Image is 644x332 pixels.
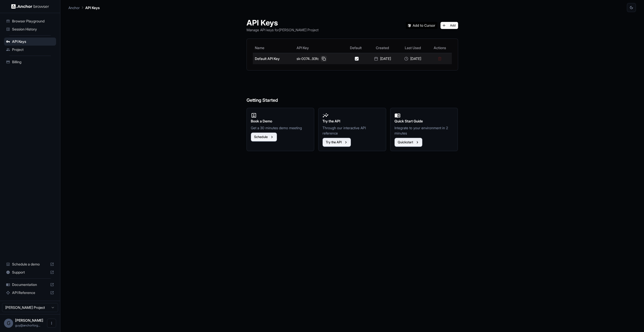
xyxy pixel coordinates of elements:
th: Actions [428,43,452,53]
div: sk-0074...93fc [297,56,342,62]
div: [DATE] [369,56,395,61]
div: Browser Playground [4,17,56,25]
p: Anchor [68,5,80,10]
div: Support [4,268,56,276]
nav: breadcrumb [68,5,100,10]
button: Quickstart [394,138,422,147]
div: Documentation [4,281,56,289]
th: Created [367,43,397,53]
span: Billing [12,59,54,64]
td: Default API Key [253,53,295,64]
span: Documentation [12,282,48,287]
p: Manage API keys for [PERSON_NAME] Project [247,27,318,32]
div: G [4,319,13,328]
span: Project [12,47,54,52]
img: Add anchorbrowser MCP server to Cursor [406,22,437,29]
span: Guy Ben Simhon [15,318,43,322]
p: API Keys [85,5,100,10]
h6: Getting Started [247,77,458,104]
th: Last Used [398,43,428,53]
div: Schedule a demo [4,260,56,268]
div: Session History [4,25,56,33]
div: API Keys [4,38,56,46]
span: Session History [12,27,54,32]
h2: Book a Demo [251,118,310,124]
button: Copy API key [321,56,327,62]
h1: API Keys [247,18,318,27]
th: Default [344,43,367,53]
button: Try the API [323,138,351,147]
span: API Reference [12,290,48,295]
div: [DATE] [400,56,426,61]
th: Name [253,43,295,53]
img: Anchor Logo [11,4,49,9]
span: Browser Playground [12,19,54,24]
span: guy@anchorforge.io [15,323,40,327]
span: API Keys [12,39,54,44]
div: API Reference [4,289,56,297]
h2: Try the API [323,118,382,124]
h2: Quick Start Guide [394,118,454,124]
th: API Key [295,43,344,53]
button: Schedule [251,132,277,142]
div: Billing [4,58,56,66]
button: Open menu [47,319,56,328]
button: Add [440,22,458,29]
span: Support [12,270,48,275]
p: Get a 30 minutes demo meeting [251,125,310,130]
div: Project [4,46,56,54]
span: Schedule a demo [12,262,48,267]
p: Through our interactive API reference [323,125,382,136]
p: Integrate to your environment in 2 minutes [394,125,454,136]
